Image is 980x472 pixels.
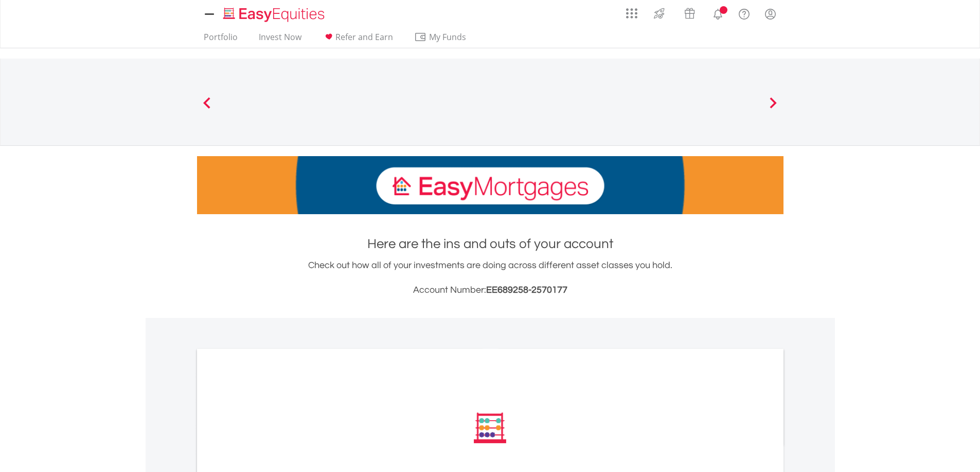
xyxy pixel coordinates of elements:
[197,235,783,253] h1: Here are the ins and outs of your account
[200,32,242,48] a: Portfolio
[619,3,644,19] a: AppsGrid
[219,3,329,23] a: Home page
[757,3,783,25] a: My Profile
[674,3,705,22] a: Vouchers
[486,285,567,295] span: EE689258-2570177
[197,283,783,297] h3: Account Number:
[681,5,698,22] img: vouchers-v2.svg
[318,32,397,48] a: Refer and Earn
[731,3,757,23] a: FAQ's and Support
[255,32,306,48] a: Invest Now
[414,30,482,44] span: My Funds
[221,6,329,23] img: EasyEquities_Logo.png
[197,156,783,214] img: EasyMortage Promotion Banner
[197,258,783,297] div: Check out how all of your investments are doing across different asset classes you hold.
[705,3,731,23] a: Notifications
[335,31,393,43] span: Refer and Earn
[651,5,668,22] img: thrive-v2.svg
[626,8,637,19] img: grid-menu-icon.svg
